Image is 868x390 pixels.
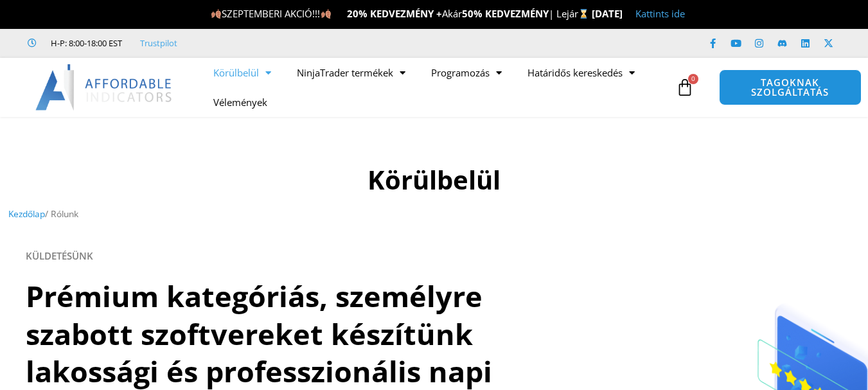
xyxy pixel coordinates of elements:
font: | Lejár [549,7,578,20]
a: Vélemények [200,87,280,117]
font: Vélemények [213,96,267,109]
font: Körülbelül [213,66,259,79]
a: Programozás [418,58,515,87]
font: NinjaTrader termékek [297,66,393,79]
font: 50% KEDVEZMÉNY [462,7,549,20]
font: Határidős kereskedés [527,66,623,79]
a: TAGOKNAK SZOLGÁLTATÁS [719,69,862,105]
font: Programozás [431,66,490,79]
a: Kattints ide [635,7,685,20]
a: 0 [657,69,713,106]
img: 🍂 [211,9,221,19]
a: Kezdőlap [8,208,45,220]
font: H-P: 8:00-18:00 EST [51,37,122,49]
img: LogoAI | Megfizethető indikátorok – NinjaTrader [35,64,173,111]
font: TAGOKNAK SZOLGÁLTATÁS [751,76,829,98]
a: Trustpilot [140,35,177,51]
nav: Menü [200,58,673,117]
nav: Navigációs morzsa [8,206,860,222]
a: Körülbelül [200,58,284,87]
img: 🍂 [321,9,331,19]
font: Körülbelül [368,162,500,197]
a: NinjaTrader termékek [284,58,418,87]
font: [DATE] [592,7,623,20]
a: Határidős kereskedés [515,58,648,87]
font: 20% KEDVEZMÉNY + [347,7,442,20]
font: Trustpilot [140,37,177,49]
font: KÜLDETÉSÜNK [26,249,93,262]
font: / Rólunk [45,208,78,220]
font: Akár [442,7,462,20]
font: SZEPTEMBERI AKCIÓ!!! [211,7,346,20]
font: 0 [691,74,695,83]
img: ⌛ [579,9,589,19]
